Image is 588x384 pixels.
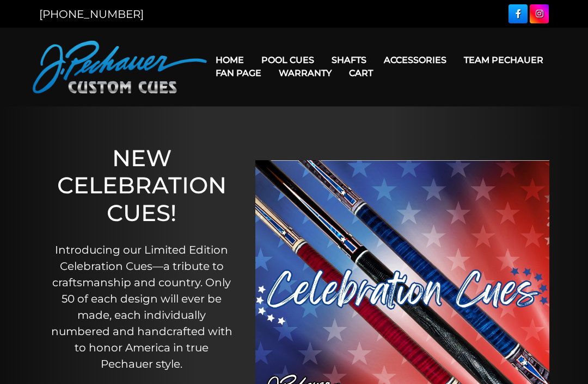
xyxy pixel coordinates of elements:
a: Accessories [375,46,455,74]
p: Introducing our Limited Edition Celebration Cues—a tribute to craftsmanship and country. Only 50 ... [50,242,234,372]
a: Fan Page [207,59,270,87]
a: Team Pechauer [455,46,552,74]
a: Pool Cues [253,46,323,74]
a: [PHONE_NUMBER] [39,8,144,21]
h1: NEW CELEBRATION CUES! [50,144,234,226]
a: Shafts [323,46,375,74]
a: Cart [340,59,382,87]
img: Pechauer Custom Cues [33,41,207,93]
a: Home [207,46,253,74]
a: Warranty [270,59,340,87]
